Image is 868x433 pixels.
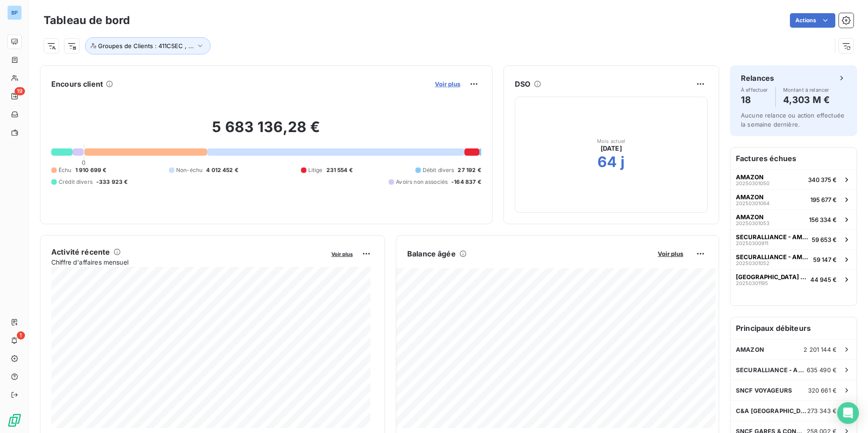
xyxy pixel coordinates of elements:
button: Voir plus [329,250,355,258]
h6: Relances [741,73,774,84]
h2: j [621,153,625,171]
span: Montant à relancer [783,87,830,93]
span: 59 653 € [812,236,837,243]
span: À effectuer [741,87,768,93]
span: Débit divers [423,166,454,174]
button: Voir plus [655,250,686,258]
span: 1 [17,331,25,340]
span: 0 [82,159,85,166]
button: SECURALLIANCE - AMAZON2025030105259 147 € [730,249,857,269]
span: AMAZON [736,213,764,221]
span: 1 910 699 € [75,166,107,174]
span: Avoirs non associés [396,178,448,186]
span: Chiffre d'affaires mensuel [51,257,325,267]
span: 20250301195 [736,280,768,286]
button: SECURALLIANCE - AMAZON2025030091159 653 € [730,229,857,249]
span: Voir plus [331,251,353,257]
span: 156 334 € [809,216,837,223]
span: Crédit divers [59,178,93,186]
h2: 64 [597,153,617,171]
span: 195 677 € [810,196,837,203]
span: [DATE] [601,144,622,153]
span: -333 923 € [96,178,128,186]
span: 231 554 € [326,166,353,174]
span: 4 012 452 € [206,166,238,174]
span: -164 837 € [451,178,481,186]
span: 340 375 € [808,176,837,183]
h4: 18 [741,93,768,107]
span: Groupes de Clients : 411CSEC , ... [98,42,194,49]
span: SECURALLIANCE - AMAZON [736,233,808,241]
h2: 5 683 136,28 € [51,118,481,145]
button: AMAZON20250301050340 375 € [730,169,857,189]
h6: Encours client [51,79,103,89]
button: [GEOGRAPHIC_DATA] [GEOGRAPHIC_DATA]2025030119544 945 € [730,269,857,289]
h6: DSO [515,79,530,89]
h6: Activité récente [51,246,110,257]
span: 20250301053 [736,221,769,226]
span: 20250301052 [736,261,769,266]
span: Échu [59,166,72,174]
button: AMAZON20250301053156 334 € [730,209,857,229]
h6: Factures échues [730,148,857,169]
div: BP [7,5,22,20]
button: AMAZON20250301064195 677 € [730,189,857,209]
span: 20250300911 [736,241,768,246]
span: Voir plus [658,250,683,257]
h6: Balance âgée [407,248,456,259]
span: 27 192 € [458,166,481,174]
span: 20250301050 [736,181,769,186]
span: Voir plus [435,80,460,88]
span: 44 945 € [810,276,837,283]
img: Logo LeanPay [7,413,22,428]
h6: Principaux débiteurs [730,317,857,339]
span: 2 201 144 € [804,346,837,353]
h4: 4,303 M € [783,93,830,107]
span: 20250301064 [736,201,769,206]
h3: Tableau de bord [44,12,130,29]
span: SECURALLIANCE - AMAZON [736,253,809,261]
span: [GEOGRAPHIC_DATA] [GEOGRAPHIC_DATA] [736,273,807,280]
span: AMAZON [736,173,764,181]
span: SECURALLIANCE - AMAZON [736,366,807,374]
span: AMAZON [736,346,764,353]
button: Actions [790,13,835,28]
span: Litige [308,166,323,174]
span: C&A [GEOGRAPHIC_DATA] [736,407,807,414]
span: 635 490 € [807,366,837,374]
span: Mois actuel [597,138,626,144]
span: SNCF VOYAGEURS [736,387,792,394]
div: Open Intercom Messenger [837,402,859,424]
span: AMAZON [736,193,764,201]
span: 19 [15,87,25,95]
span: 273 343 € [807,407,837,414]
span: 320 661 € [808,387,837,394]
span: 59 147 € [813,256,837,263]
span: Aucune relance ou action effectuée la semaine dernière. [741,112,844,128]
button: Groupes de Clients : 411CSEC , ... [85,37,211,54]
button: Voir plus [432,80,463,88]
span: Non-échu [176,166,202,174]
